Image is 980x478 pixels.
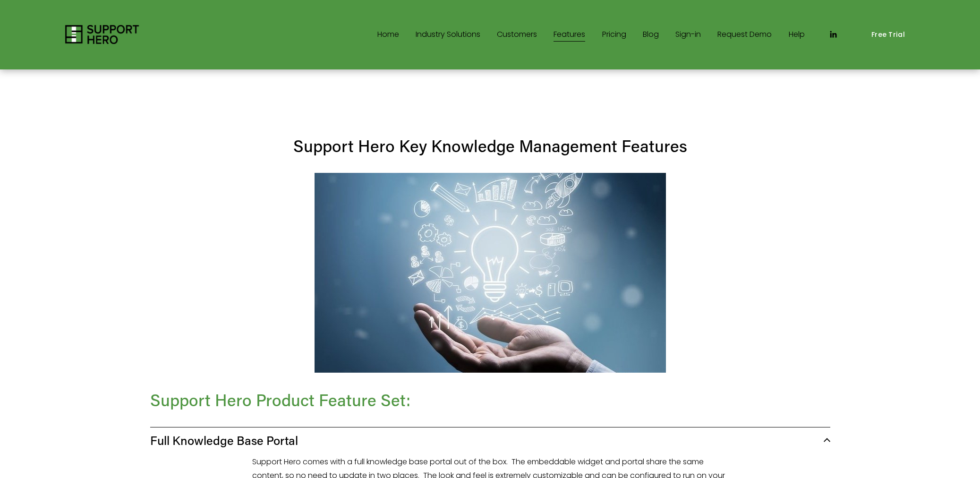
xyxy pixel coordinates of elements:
a: LinkedIn [828,30,838,39]
a: Blog [643,27,659,42]
h3: Support Hero Key Knowledge Management Features [150,135,830,157]
img: Support Hero [65,25,139,44]
button: Full Knowledge Base Portal [150,427,830,455]
a: Pricing [602,27,626,42]
a: Request Demo [717,27,772,42]
a: Features [554,27,585,42]
a: Help [789,27,805,42]
span: Industry Solutions [416,28,480,42]
a: folder dropdown [416,27,480,42]
a: Free Trial [861,24,915,46]
a: Customers [497,27,537,42]
a: Sign-in [675,27,701,42]
span: Full Knowledge Base Portal [150,432,824,448]
a: Home [377,27,399,42]
span: Support Hero Product Feature Set: [150,389,410,410]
